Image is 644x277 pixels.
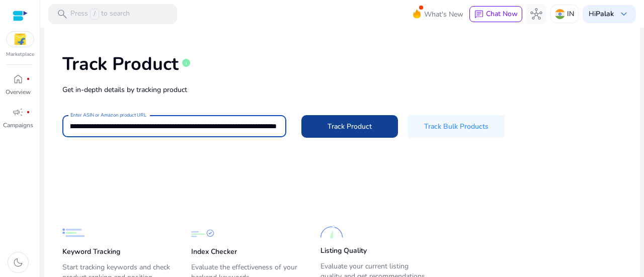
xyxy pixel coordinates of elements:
[26,77,30,81] span: fiber_manual_record
[191,247,237,257] p: Index Checker
[486,9,518,19] span: Chat Now
[424,121,489,132] span: Track Bulk Products
[618,8,630,20] span: keyboard_arrow_down
[469,6,522,22] button: chatChat Now
[12,73,24,85] span: home
[320,221,343,243] img: Listing Quality
[70,9,130,20] p: Press to search
[301,115,398,138] button: Track Product
[181,58,191,68] span: info
[567,5,574,23] p: IN
[62,53,179,75] h1: Track Product
[70,112,146,119] mat-label: Enter ASIN or Amazon product URL
[191,222,214,244] img: Index Checker
[589,11,614,18] p: Hi
[90,9,99,20] span: /
[62,84,622,95] p: Get in-depth details by tracking product
[596,9,614,19] b: Palak
[12,106,24,118] span: campaign
[12,256,24,268] span: dark_mode
[26,110,30,114] span: fiber_manual_record
[7,32,34,47] img: flipkart.svg
[62,247,120,257] p: Keyword Tracking
[3,121,33,130] p: Campaigns
[328,121,372,132] span: Track Product
[555,9,565,19] img: in.svg
[62,222,85,244] img: Keyword Tracking
[408,115,505,138] button: Track Bulk Products
[526,4,546,24] button: hub
[6,51,34,58] p: Marketplace
[424,6,463,23] span: What's New
[56,8,68,20] span: search
[474,10,484,20] span: chat
[320,246,367,256] p: Listing Quality
[530,8,542,20] span: hub
[6,87,31,97] p: Overview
